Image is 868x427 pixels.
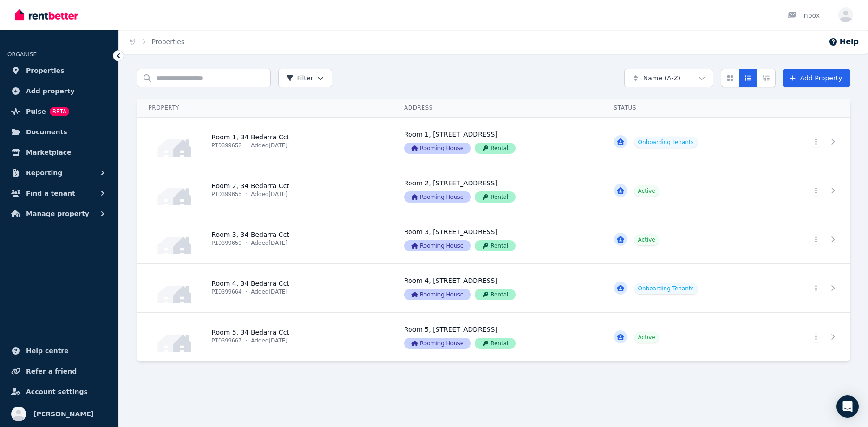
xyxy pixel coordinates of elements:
[603,313,769,361] a: View details for Room 5, 34 Bedarra Cct
[26,386,88,397] span: Account settings
[7,82,111,100] a: Add property
[757,69,776,87] button: Expanded list view
[26,208,89,219] span: Manage property
[836,395,859,418] div: Open Intercom Messenger
[7,184,111,203] button: Find a tenant
[26,65,65,76] span: Properties
[137,166,393,215] a: View details for Room 2, 34 Bedarra Cct
[809,282,822,294] button: More options
[603,118,769,166] a: View details for Room 1, 34 Bedarra Cct
[7,123,111,141] a: Documents
[26,167,62,178] span: Reporting
[829,36,859,47] button: Help
[769,166,850,215] a: View details for Room 2, 34 Bedarra Cct
[783,69,850,87] a: Add Property
[137,118,393,166] a: View details for Room 1, 34 Bedarra Cct
[26,147,71,158] span: Marketplace
[137,215,393,263] a: View details for Room 3, 34 Bedarra Cct
[787,11,820,20] div: Inbox
[7,204,111,223] button: Manage property
[809,136,822,147] button: More options
[26,106,46,117] span: Pulse
[15,8,78,22] img: RentBetter
[33,408,94,420] span: [PERSON_NAME]
[286,73,313,83] span: Filter
[393,264,603,312] a: View details for Room 4, 34 Bedarra Cct
[7,102,111,121] a: PulseBETA
[769,118,850,166] a: View details for Room 1, 34 Bedarra Cct
[137,313,393,361] a: View details for Room 5, 34 Bedarra Cct
[137,264,393,312] a: View details for Room 4, 34 Bedarra Cct
[603,99,769,118] th: Status
[119,30,196,54] nav: Breadcrumb
[7,382,111,401] a: Account settings
[7,143,111,162] a: Marketplace
[7,342,111,360] a: Help centre
[393,166,603,215] a: View details for Room 2, 34 Bedarra Cct
[393,215,603,263] a: View details for Room 3, 34 Bedarra Cct
[643,73,681,83] span: Name (A-Z)
[26,85,75,97] span: Add property
[7,51,37,58] span: ORGANISE
[603,215,769,263] a: View details for Room 3, 34 Bedarra Cct
[393,99,603,118] th: Address
[393,313,603,361] a: View details for Room 5, 34 Bedarra Cct
[739,69,757,87] button: Compact list view
[278,69,333,87] button: Filter
[7,362,111,381] a: Refer a friend
[26,345,69,356] span: Help centre
[603,166,769,215] a: View details for Room 2, 34 Bedarra Cct
[769,313,850,361] a: View details for Room 5, 34 Bedarra Cct
[603,264,769,312] a: View details for Room 4, 34 Bedarra Cct
[809,185,822,196] button: More options
[809,331,822,342] button: More options
[624,69,713,87] button: Name (A-Z)
[809,234,822,245] button: More options
[26,188,75,199] span: Find a tenant
[50,107,69,116] span: BETA
[152,38,185,46] a: Properties
[7,61,111,80] a: Properties
[137,99,393,118] th: Property
[769,215,850,263] a: View details for Room 3, 34 Bedarra Cct
[7,164,111,182] button: Reporting
[769,264,850,312] a: View details for Room 4, 34 Bedarra Cct
[393,118,603,166] a: View details for Room 1, 34 Bedarra Cct
[26,126,67,138] span: Documents
[721,69,739,87] button: Card view
[721,69,776,87] div: View options
[26,366,77,377] span: Refer a friend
